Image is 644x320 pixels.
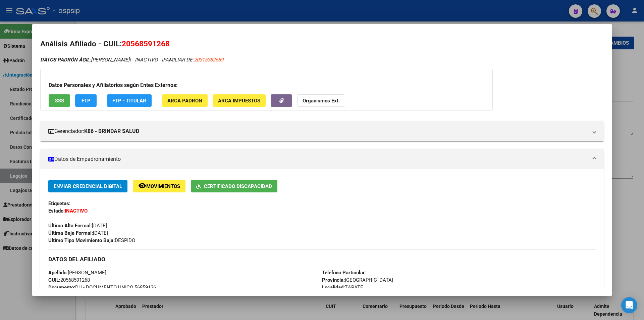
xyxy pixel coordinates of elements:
[138,182,146,190] mat-icon: remove_red_eye
[322,284,345,290] strong: Localidad:
[40,121,604,141] mat-expansion-panel-header: Gerenciador:K86 - BRINDAR SALUD
[167,98,202,104] span: ARCA Padrón
[48,230,93,236] strong: Última Baja Formal:
[303,98,340,104] strong: Organismos Ext.
[48,237,135,243] span: DESPIDO
[49,94,70,107] button: SSS
[82,98,91,104] span: FTP
[48,270,106,276] span: [PERSON_NAME]
[65,208,88,214] strong: INACTIVO
[40,57,129,63] span: [PERSON_NAME]
[322,277,393,283] span: [GEOGRAPHIC_DATA]
[48,277,60,283] strong: CUIL:
[40,57,223,63] i: | INACTIVO |
[204,183,272,189] span: Certificado Discapacidad
[48,223,107,229] span: [DATE]
[48,155,588,163] mat-panel-title: Datos de Empadronamiento
[48,237,115,243] strong: Ultimo Tipo Movimiento Baja:
[48,284,75,290] strong: Documento:
[122,39,170,48] span: 20568591268
[133,180,185,192] button: Movimientos
[48,270,68,276] strong: Apellido:
[40,57,91,63] strong: DATOS PADRÓN ÁGIL:
[322,270,366,276] strong: Teléfono Particular:
[48,180,127,192] button: Enviar Credencial Digital
[84,127,139,135] strong: K86 - BRINDAR SALUD
[48,208,65,214] strong: Estado:
[75,94,97,107] button: FTP
[322,284,363,290] span: ZARATE
[55,98,64,104] span: SSS
[48,200,70,207] strong: Etiquetas:
[48,223,92,229] strong: Última Alta Formal:
[107,94,152,107] button: FTP - Titular
[194,57,223,63] span: 20315382689
[162,94,208,107] button: ARCA Padrón
[48,284,156,290] span: DU - DOCUMENTO UNICO 56859126
[213,94,266,107] button: ARCA Impuestos
[191,180,277,192] button: Certificado Discapacidad
[112,98,146,104] span: FTP - Titular
[322,277,345,283] strong: Provincia:
[54,183,122,189] span: Enviar Credencial Digital
[48,256,596,263] h3: DATOS DEL AFILIADO
[48,127,588,135] mat-panel-title: Gerenciador:
[297,94,345,107] button: Organismos Ext.
[218,98,260,104] span: ARCA Impuestos
[146,183,180,189] span: Movimientos
[49,81,484,89] h3: Datos Personales y Afiliatorios según Entes Externos:
[621,297,637,313] div: Open Intercom Messenger
[40,149,604,169] mat-expansion-panel-header: Datos de Empadronamiento
[48,277,90,283] span: 20568591268
[48,230,108,236] span: [DATE]
[163,57,223,63] span: FAMILIAR DE:
[40,38,604,50] h2: Análisis Afiliado - CUIL:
